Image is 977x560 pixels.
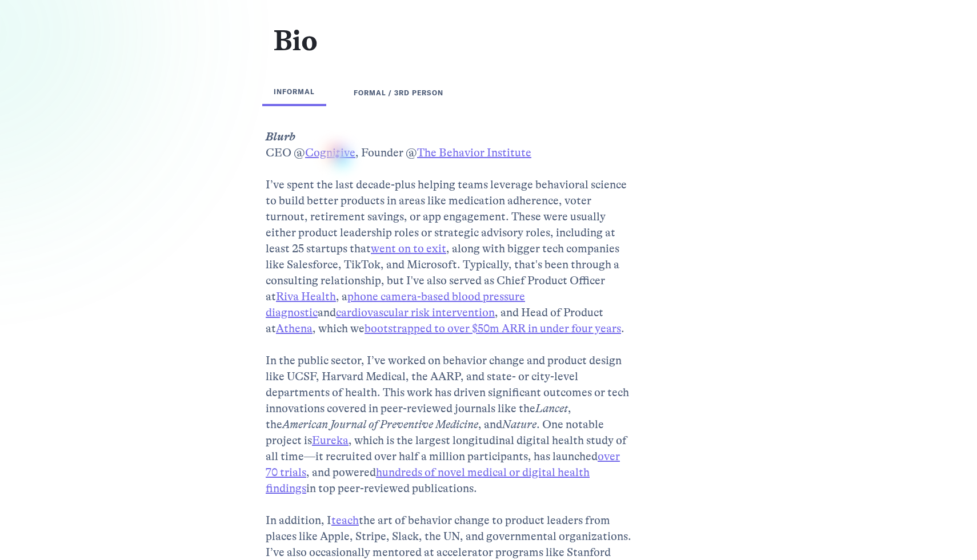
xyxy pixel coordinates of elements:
a: hundreds of novel medical or digital health findings [266,466,590,495]
em: American Journal of Preventive Medicine [282,418,478,431]
div: FORMAL / 3rd PERSON [354,87,443,98]
a: teach [331,514,359,527]
a: The Behavior Institute‍ [417,146,531,159]
em: Blurb [266,129,631,145]
div: INFORMAL [274,86,315,97]
a: Eureka [312,434,349,447]
a: bootstrapped to over $50m ARR in under four years [365,322,621,335]
a: phone camera-based blood pressure diagnostic [266,290,525,319]
em: Nature [502,418,536,431]
a: Athena [276,322,313,335]
a: Riva Health [276,290,336,303]
em: Lancet [535,402,568,415]
a: went on to exit [371,242,446,255]
a: Cognitive [305,146,355,159]
a: cardiovascular risk intervention [336,306,495,319]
